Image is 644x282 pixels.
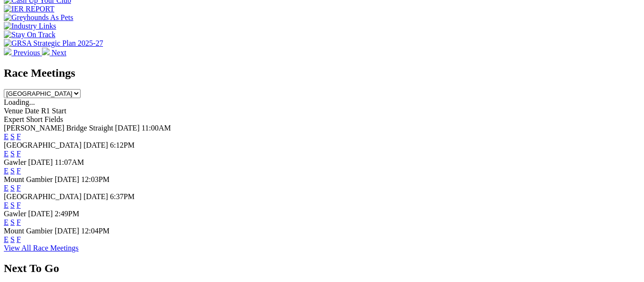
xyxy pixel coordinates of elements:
[81,227,110,235] span: 12:04PM
[4,5,54,13] img: IER REPORT
[17,235,21,243] a: F
[55,210,80,218] span: 2:49PM
[4,107,23,115] span: Venue
[42,48,50,55] img: chevron-right-pager-white.svg
[55,175,80,183] span: [DATE]
[4,167,9,175] a: E
[4,192,82,201] span: [GEOGRAPHIC_DATA]
[4,124,113,132] span: [PERSON_NAME] Bridge Straight
[4,132,9,141] a: E
[42,49,66,57] a: Next
[28,158,53,166] span: [DATE]
[4,30,55,39] img: Stay On Track
[4,235,9,243] a: E
[10,132,15,141] a: S
[26,115,43,123] span: Short
[25,107,39,115] span: Date
[17,184,21,192] a: F
[4,13,73,22] img: Greyhounds As Pets
[4,98,35,106] span: Loading...
[10,150,15,158] a: S
[115,124,140,132] span: [DATE]
[4,22,56,30] img: Industry Links
[13,49,40,57] span: Previous
[83,192,108,201] span: [DATE]
[41,107,66,115] span: R1 Start
[4,115,24,123] span: Expert
[10,184,15,192] a: S
[10,235,15,243] a: S
[4,227,53,235] span: Mount Gambier
[17,167,21,175] a: F
[4,49,42,57] a: Previous
[17,218,21,226] a: F
[51,49,66,57] span: Next
[81,175,110,183] span: 12:03PM
[55,227,80,235] span: [DATE]
[4,244,79,252] a: View All Race Meetings
[4,184,9,192] a: E
[4,48,11,55] img: chevron-left-pager-white.svg
[44,115,63,123] span: Fields
[4,210,26,218] span: Gawler
[17,150,21,158] a: F
[4,218,9,226] a: E
[10,218,15,226] a: S
[28,210,53,218] span: [DATE]
[4,39,103,48] img: GRSA Strategic Plan 2025-27
[4,262,640,275] h2: Next To Go
[83,141,108,149] span: [DATE]
[10,167,15,175] a: S
[4,175,53,183] span: Mount Gambier
[142,124,171,132] span: 11:00AM
[4,150,9,158] a: E
[4,201,9,209] a: E
[17,132,21,141] a: F
[55,158,84,166] span: 11:07AM
[10,201,15,209] a: S
[17,201,21,209] a: F
[4,67,640,80] h2: Race Meetings
[110,141,135,149] span: 6:12PM
[4,158,26,166] span: Gawler
[110,192,135,201] span: 6:37PM
[4,141,82,149] span: [GEOGRAPHIC_DATA]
